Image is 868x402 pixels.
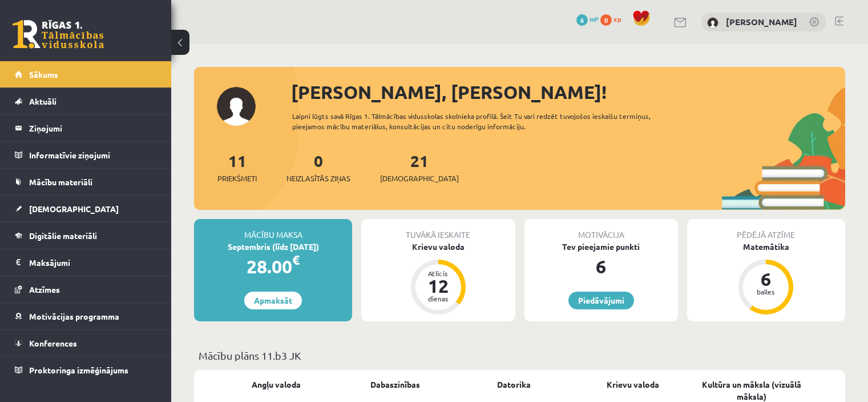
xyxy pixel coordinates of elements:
[749,288,783,295] div: balles
[217,173,257,184] span: Priekšmeti
[29,142,157,168] legend: Informatīvie ziņojumi
[687,241,845,253] div: Matemātika
[15,88,157,114] a: Aktuāli
[252,379,301,391] a: Angļu valoda
[199,348,841,363] p: Mācību plāns 11.b3 JK
[194,253,352,280] div: 28.00
[600,14,612,26] span: 0
[292,111,683,132] div: Laipni lūgts savā Rīgas 1. Tālmācības vidusskolas skolnieka profilā. Šeit Tu vari redzēt tuvojošo...
[292,252,300,268] span: €
[29,249,157,276] legend: Maksājumi
[370,379,420,391] a: Dabaszinības
[194,219,352,241] div: Mācību maksa
[361,241,515,316] a: Krievu valoda Atlicis 12 dienas
[421,270,455,277] div: Atlicis
[29,96,56,106] span: Aktuāli
[687,241,845,316] a: Matemātika 6 balles
[13,20,104,49] a: Rīgas 1. Tālmācības vidusskola
[707,17,718,29] img: Kristīne Saulīte
[15,222,157,249] a: Digitālie materiāli
[576,14,588,26] span: 6
[29,311,119,321] span: Motivācijas programma
[29,230,97,241] span: Digitālie materiāli
[15,196,157,222] a: [DEMOGRAPHIC_DATA]
[217,150,257,184] a: 11Priekšmeti
[29,338,77,348] span: Konferences
[600,14,627,23] a: 0 xp
[29,204,119,214] span: [DEMOGRAPHIC_DATA]
[29,115,157,141] legend: Ziņojumi
[687,219,845,241] div: Pēdējā atzīme
[291,78,845,106] div: [PERSON_NAME], [PERSON_NAME]!
[15,249,157,276] a: Maksājumi
[749,270,783,288] div: 6
[15,276,157,303] a: Atzīmes
[244,292,302,309] a: Apmaksāt
[15,142,157,168] a: Informatīvie ziņojumi
[194,241,352,253] div: Septembris (līdz [DATE])
[380,150,459,184] a: 21[DEMOGRAPHIC_DATA]
[607,379,659,391] a: Krievu valoda
[421,295,455,302] div: dienas
[421,277,455,295] div: 12
[15,61,157,87] a: Sākums
[15,169,157,195] a: Mācību materiāli
[361,219,515,241] div: Tuvākā ieskaite
[286,150,350,184] a: 0Neizlasītās ziņas
[590,14,599,23] span: mP
[361,241,515,253] div: Krievu valoda
[15,303,157,329] a: Motivācijas programma
[15,330,157,356] a: Konferences
[29,69,58,79] span: Sākums
[29,365,128,375] span: Proktoringa izmēģinājums
[524,219,678,241] div: Motivācija
[15,357,157,383] a: Proktoringa izmēģinājums
[497,379,531,391] a: Datorika
[576,14,599,23] a: 6 mP
[613,14,621,23] span: xp
[29,284,60,294] span: Atzīmes
[15,115,157,141] a: Ziņojumi
[380,173,459,184] span: [DEMOGRAPHIC_DATA]
[524,253,678,280] div: 6
[568,292,634,309] a: Piedāvājumi
[29,177,92,187] span: Mācību materiāli
[286,173,350,184] span: Neizlasītās ziņas
[726,16,797,27] a: [PERSON_NAME]
[524,241,678,253] div: Tev pieejamie punkti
